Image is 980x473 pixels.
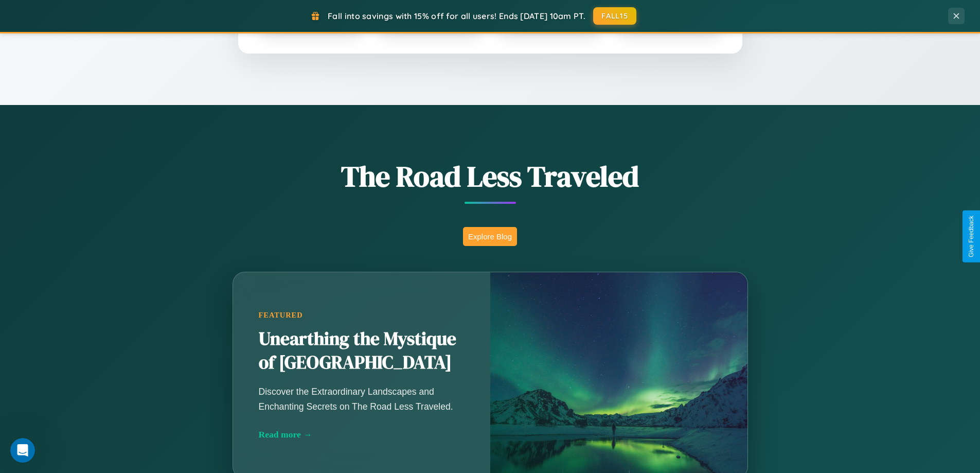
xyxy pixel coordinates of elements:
div: Give Feedback [968,216,975,257]
h1: The Road Less Traveled [182,156,799,196]
iframe: Intercom live chat [10,438,35,463]
button: FALL15 [593,7,636,25]
span: Fall into savings with 15% off for all users! Ends [DATE] 10am PT. [328,11,585,21]
h2: Unearthing the Mystique of [GEOGRAPHIC_DATA] [259,327,465,375]
p: Discover the Extraordinary Landscapes and Enchanting Secrets on The Road Less Traveled. [259,384,465,413]
div: Read more → [259,429,465,440]
div: Featured [259,311,465,320]
button: Explore Blog [463,227,517,246]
